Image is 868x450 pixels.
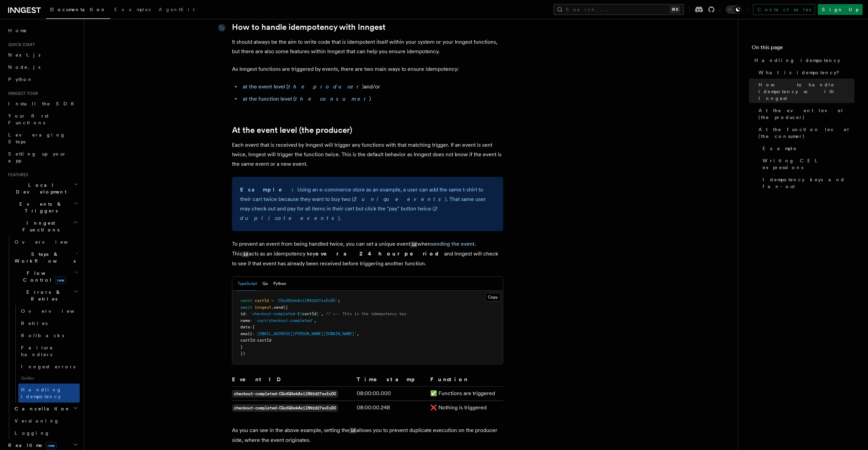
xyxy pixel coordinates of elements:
span: id [240,311,245,316]
a: Example [760,142,854,155]
span: Failure handlers [21,345,53,357]
th: Timestamp [354,375,428,387]
button: Events & Triggers [5,198,80,217]
span: Cancellation [12,405,71,412]
kbd: ⌘K [670,6,680,13]
a: Logging [12,427,80,439]
span: Guides [18,373,80,384]
div: Errors & Retries [12,305,80,403]
a: Rollbacks [18,329,80,342]
span: Python [8,77,33,82]
span: name [240,318,250,323]
span: Flow Control [12,270,75,283]
strong: Example: [240,186,297,193]
a: at the function level (the consumer) [243,96,371,102]
code: checkout-completed-CGo5Q5ekAxilN92d27asEoDO [232,404,338,412]
span: const [240,298,252,303]
em: the producer [288,83,362,90]
a: Idempotency keys and fan-out [760,173,854,192]
button: Inngest Functions [5,217,80,236]
span: cartId [240,338,255,343]
a: How to handle idempotency with Inngest [232,22,386,32]
em: the consumer [295,96,369,102]
a: Leveraging Steps [5,129,80,148]
button: Cancellation [12,403,80,415]
button: Search...⌘K [554,4,684,15]
span: Realtime [5,442,57,449]
button: Toggle dark mode [726,5,742,14]
span: At the event level (the producer) [758,107,854,121]
a: Failure handlers [18,342,80,361]
p: Each event that is received by Inngest will trigger any functions with that matching trigger. If ... [232,140,503,169]
button: Python [273,277,286,291]
span: , [357,331,359,336]
span: Leveraging Steps [8,132,65,144]
span: Idempotency keys and fan-out [763,176,854,190]
span: .send [271,305,283,310]
a: Handling idempotency [18,384,80,403]
span: : [252,331,255,336]
span: Documentation [50,7,106,12]
span: Rollbacks [21,333,64,338]
span: Events & Triggers [5,201,74,214]
div: Inngest Functions [5,236,80,439]
span: ; [338,298,340,303]
code: id [242,251,249,257]
span: AgentKit [159,7,195,12]
span: Writing CEL expressions [763,157,854,171]
a: Python [5,73,80,85]
span: Inngest Functions [5,220,73,233]
span: How to handle idempotency with Inngest [758,81,854,102]
span: = [271,298,274,303]
button: Flow Controlnew [12,267,80,286]
span: At the function level (the consumer) [758,126,854,140]
span: [EMAIL_ADDRESS][PERSON_NAME][DOMAIN_NAME]' [257,331,357,336]
code: id [349,428,356,433]
button: Go [262,277,268,291]
span: Install the SDK [8,101,78,106]
a: sending the event [431,241,475,247]
th: Function [428,375,503,387]
span: new [55,277,66,284]
a: Documentation [46,2,110,19]
a: AgentKit [155,2,199,18]
span: await [240,305,252,310]
span: // <-- This is the idempotency key [326,311,407,316]
span: Handling idempotency [754,57,840,64]
li: and/or [241,82,503,91]
h4: On this page [752,43,854,54]
p: To prevent an event from being handled twice, you can set a unique event when . This acts as an i... [232,239,503,268]
th: Event ID [232,375,354,387]
span: : [245,311,248,316]
a: Examples [110,2,155,18]
a: What is idempotency? [756,66,854,79]
span: Steps & Workflows [12,251,76,264]
code: id [410,242,417,247]
p: Using an e-commerce store as an example, a user can add the same t-shirt to their cart twice beca... [240,185,495,223]
td: ❌ Nothing is triggered [428,401,503,415]
span: inngest [255,305,271,310]
span: Handling idempotency [21,387,62,399]
strong: over a 24 hour period [315,250,444,257]
span: } [316,311,319,316]
span: email [240,331,252,336]
a: Sign Up [818,4,863,15]
span: } [240,345,243,349]
span: Next.js [8,52,40,58]
span: What is idempotency? [758,69,844,76]
span: Home [8,27,27,34]
span: data [240,325,250,329]
span: Logging [15,430,50,436]
a: Versioning [12,415,80,427]
a: At the event level (the producer) [232,125,352,135]
span: `checkout-completed- [250,311,297,316]
a: Inngest errors [18,361,80,373]
span: Features [5,172,28,178]
p: It should always be the aim to write code that is idempotent itself within your system or your In... [232,37,503,56]
button: Local Development [5,179,80,198]
a: At the function level (the consumer) [756,123,854,142]
a: Writing CEL expressions [760,155,854,173]
a: Your first Functions [5,110,80,129]
a: Handling idempotency [752,54,854,66]
span: cartId [255,298,269,303]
